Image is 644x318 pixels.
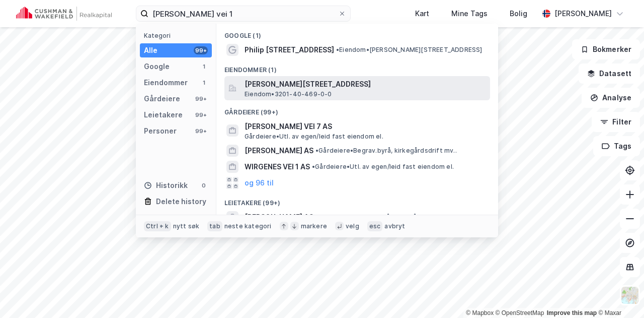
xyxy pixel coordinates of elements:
[245,90,332,98] span: Eiendom • 3201-40-469-0-0
[554,8,612,20] div: [PERSON_NAME]
[144,60,170,73] div: Google
[582,88,640,108] button: Analyse
[200,181,208,189] div: 0
[336,46,339,53] span: •
[144,179,188,192] div: Historikk
[415,8,429,20] div: Kart
[592,112,640,132] button: Filter
[315,213,318,221] span: •
[245,145,313,157] span: [PERSON_NAME] AS
[496,309,544,316] a: OpenStreetMap
[144,93,180,105] div: Gårdeiere
[194,46,208,54] div: 99+
[173,222,200,230] div: nytt søk
[315,147,457,155] span: Gårdeiere • Begrav.byrå, kirkegårdsdrift mv..
[510,8,527,20] div: Bolig
[148,6,338,21] input: Søk på adresse, matrikkel, gårdeiere, leietakere eller personer
[315,147,318,154] span: •
[194,95,208,103] div: 99+
[245,120,486,133] span: [PERSON_NAME] VEI 7 AS
[245,177,274,189] button: og 96 til
[194,127,208,135] div: 99+
[346,222,359,230] div: velg
[200,62,208,71] div: 1
[336,46,482,54] span: Eiendom • [PERSON_NAME][STREET_ADDRESS]
[594,270,644,318] iframe: Chat Widget
[245,78,486,90] span: [PERSON_NAME][STREET_ADDRESS]
[144,77,188,89] div: Eiendommer
[384,222,405,230] div: avbryt
[579,63,640,84] button: Datasett
[245,211,313,223] span: [PERSON_NAME] AS
[207,221,222,231] div: tab
[301,222,327,230] div: markere
[245,161,310,173] span: WIRGENES VEI 1 AS
[312,163,315,170] span: •
[367,221,383,231] div: esc
[572,39,640,59] button: Bokmerker
[594,270,644,318] div: Kontrollprogram for chat
[216,58,498,76] div: Eiendommer (1)
[144,125,177,137] div: Personer
[593,136,640,156] button: Tags
[312,163,454,171] span: Gårdeiere • Utl. av egen/leid fast eiendom el.
[547,309,597,316] a: Improve this map
[451,8,488,20] div: Mine Tags
[16,7,112,21] img: cushman-wakefield-realkapital-logo.202ea83816669bd177139c58696a8fa1.svg
[245,133,383,141] span: Gårdeiere • Utl. av egen/leid fast eiendom el.
[466,309,494,316] a: Mapbox
[144,32,212,39] div: Kategori
[194,111,208,119] div: 99+
[245,44,334,56] span: Philip [STREET_ADDRESS]
[216,100,498,118] div: Gårdeiere (99+)
[216,24,498,42] div: Google (1)
[216,191,498,209] div: Leietakere (99+)
[144,44,157,56] div: Alle
[224,222,272,230] div: neste kategori
[144,109,183,121] div: Leietakere
[144,221,171,231] div: Ctrl + k
[200,79,208,87] div: 1
[315,213,456,221] span: Leietaker • Begrav.byrå, kirkegårdsdrift mv..
[156,196,206,208] div: Delete history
